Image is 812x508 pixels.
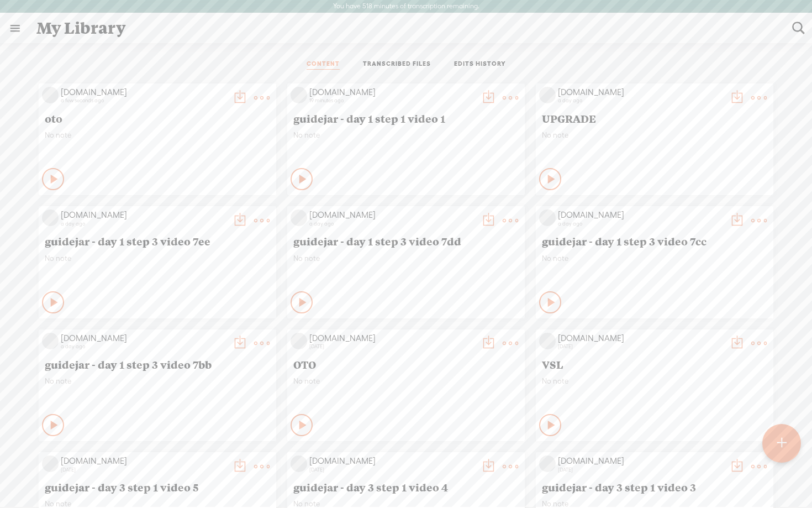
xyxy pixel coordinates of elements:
[61,333,226,344] div: [DOMAIN_NAME]
[293,112,519,125] span: guidejar - day 1 step 1 video 1
[293,376,519,386] span: No note
[309,221,475,227] div: a day ago
[29,14,784,43] div: My Library
[542,358,767,371] span: VSL
[542,234,767,248] span: guidejar - day 1 step 3 video 7cc
[542,480,767,494] span: guidejar - day 3 step 1 video 3
[542,376,767,386] span: No note
[291,455,307,472] img: videoLoading.png
[42,455,59,472] img: videoLoading.png
[293,254,519,263] span: No note
[45,112,270,125] span: oto
[293,234,519,248] span: guidejar - day 1 step 3 video 7dd
[539,210,556,226] img: videoLoading.png
[291,210,307,226] img: videoLoading.png
[309,87,475,98] div: [DOMAIN_NAME]
[309,467,475,473] div: [DATE]
[45,130,270,140] span: No note
[293,358,519,371] span: OTO
[61,221,226,227] div: a day ago
[293,130,519,140] span: No note
[454,60,506,70] a: EDITS HISTORY
[45,254,270,263] span: No note
[45,376,270,386] span: No note
[309,343,475,350] div: [DATE]
[558,467,724,473] div: [DATE]
[61,455,226,467] div: [DOMAIN_NAME]
[539,87,556,103] img: videoLoading.png
[291,333,307,349] img: videoLoading.png
[42,333,59,349] img: videoLoading.png
[309,455,475,467] div: [DOMAIN_NAME]
[45,480,270,494] span: guidejar - day 3 step 1 video 5
[61,343,226,350] div: a day ago
[293,480,519,494] span: guidejar - day 3 step 1 video 4
[45,234,270,248] span: guidejar - day 1 step 3 video 7ee
[542,254,767,263] span: No note
[542,130,767,140] span: No note
[45,358,270,371] span: guidejar - day 1 step 3 video 7bb
[558,455,724,467] div: [DOMAIN_NAME]
[558,97,724,104] div: a day ago
[539,455,556,472] img: videoLoading.png
[558,210,724,221] div: [DOMAIN_NAME]
[309,333,475,344] div: [DOMAIN_NAME]
[558,221,724,227] div: a day ago
[558,343,724,350] div: [DATE]
[42,210,59,226] img: videoLoading.png
[363,60,431,70] a: TRANSCRIBED FILES
[61,87,226,98] div: [DOMAIN_NAME]
[42,87,59,103] img: videoLoading.png
[61,210,226,221] div: [DOMAIN_NAME]
[309,97,475,104] div: 19 minutes ago
[558,87,724,98] div: [DOMAIN_NAME]
[307,60,340,70] a: CONTENT
[333,2,479,11] label: You have 518 minutes of transcription remaining.
[539,333,556,349] img: videoLoading.png
[309,210,475,221] div: [DOMAIN_NAME]
[61,97,226,104] div: a few seconds ago
[291,87,307,103] img: videoLoading.png
[542,112,767,125] span: UPGRADE
[558,333,724,344] div: [DOMAIN_NAME]
[61,467,226,473] div: [DATE]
